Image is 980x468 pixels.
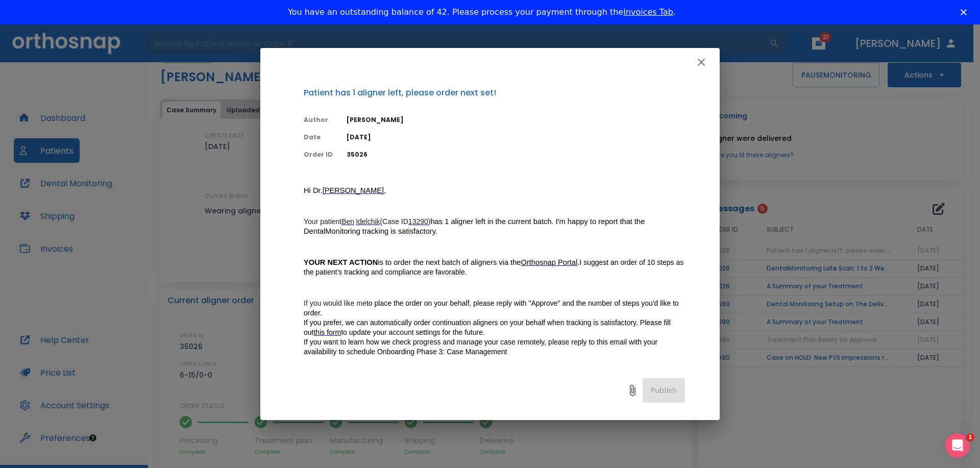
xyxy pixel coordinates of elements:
span: If you want to learn how we check progress and manage your case remotely, please reply to this em... [304,338,659,356]
span: Orthosnap Portal [521,258,577,266]
span: this form [313,328,341,336]
p: 35026 [347,150,685,159]
p: Date [304,133,334,142]
div: You have an outstanding balance of 42. Please process your payment through the . [288,7,676,17]
iframe: Intercom live chat [945,433,970,458]
p: Author [304,115,334,125]
div: Close [961,9,971,15]
span: has 1 aligner left in the current batch. I'm happy to report that the DentalMonitoring tracking i... [304,217,647,235]
span: to place the order on your behalf, please reply with "Approve" and the number of steps you'd like... [304,299,681,317]
span: . [577,258,579,266]
span: ) [428,217,431,226]
a: this form [313,328,341,337]
span: Hi Dr. [304,186,323,194]
span: 13290 [408,217,428,226]
p: [PERSON_NAME] [347,115,685,125]
span: to update your account settings for the future. [341,328,485,336]
span: Your patient [304,217,341,226]
a: Invoices Tab [623,7,673,17]
span: Ben [341,217,354,226]
span: Idelchik [356,217,380,226]
a: Ben [341,217,354,226]
span: is to order the next batch of aligners via the [304,258,521,266]
a: [PERSON_NAME] [323,186,384,195]
a: Idelchik [356,217,380,226]
span: If you prefer, we can automatically order continuation aligners on your behalf when tracking is s... [304,318,673,336]
span: 1 [966,433,974,441]
span: (Case ID [380,217,408,226]
span: [PERSON_NAME] [323,186,384,194]
strong: YOUR NEXT ACTION [304,258,378,266]
p: Patient has 1 aligner left, please order next set! [304,87,685,99]
p: Order ID [304,150,334,159]
a: Orthosnap Portal [521,258,577,267]
span: , [384,186,386,194]
a: 13290 [408,217,428,226]
p: [DATE] [347,133,685,142]
span: If you would like me [304,299,366,307]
